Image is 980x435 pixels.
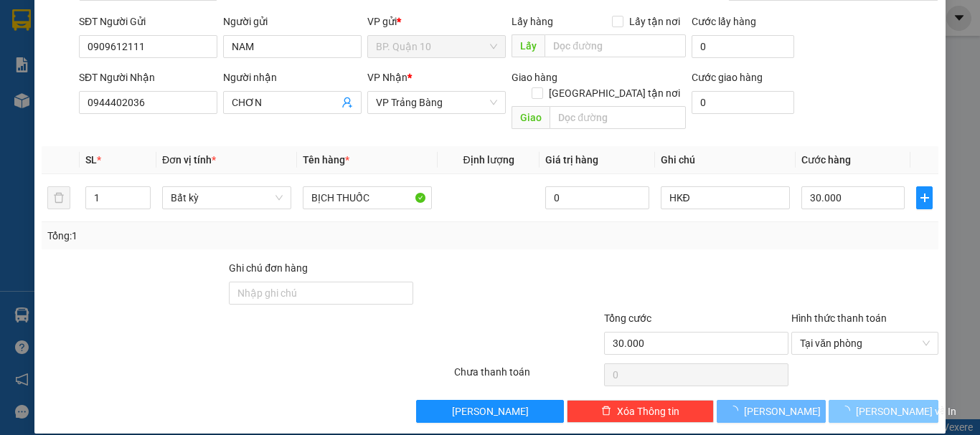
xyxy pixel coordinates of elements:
button: plus [916,186,933,209]
button: deleteXóa Thông tin [567,400,714,423]
input: Dọc đường [545,34,686,57]
span: Lấy [512,34,545,57]
span: Bất kỳ [171,187,283,209]
span: user-add [341,97,353,108]
span: Bến xe [GEOGRAPHIC_DATA] [113,23,193,41]
button: delete [47,186,70,209]
span: [PERSON_NAME] [744,403,821,419]
span: Xóa Thông tin [617,403,679,419]
button: [PERSON_NAME] [416,400,563,423]
span: In ngày: [4,104,88,113]
span: loading [728,406,744,416]
div: Người gửi [223,14,362,29]
button: [PERSON_NAME] [717,400,826,423]
span: VP Nhận [367,72,407,83]
label: Cước giao hàng [692,72,763,83]
span: loading [840,406,856,416]
span: down [138,199,147,208]
th: Ghi chú [655,146,796,174]
strong: ĐỒNG PHƯỚC [113,8,197,20]
input: VD: Bàn, Ghế [303,186,432,209]
div: Người nhận [223,70,362,85]
span: [GEOGRAPHIC_DATA] tận nơi [543,85,686,101]
span: ----------------------------------------- [39,77,176,89]
span: Decrease Value [134,198,150,209]
span: [PERSON_NAME] [452,403,529,419]
span: Cước hàng [801,154,851,166]
label: Ghi chú đơn hàng [229,262,308,274]
label: Cước lấy hàng [692,16,756,27]
span: Lấy tận nơi [623,14,686,29]
span: 17:07:22 [DATE] [32,104,88,113]
span: BPQ101108250107 [72,91,156,102]
span: Increase Value [134,187,150,198]
span: Tổng cước [604,312,651,324]
div: SĐT Người Nhận [79,70,217,85]
span: [PERSON_NAME] và In [856,403,956,419]
span: 01 Võ Văn Truyện, KP.1, Phường 2 [113,43,197,61]
span: Tên hàng [303,154,349,166]
span: Định lượng [463,154,514,166]
div: Chưa thanh toán [453,364,603,389]
input: Cước giao hàng [692,91,794,114]
span: Lấy hàng [512,16,553,27]
input: Cước lấy hàng [692,35,794,58]
span: plus [917,192,932,204]
span: [PERSON_NAME]: [4,92,156,101]
input: 0 [545,186,649,209]
div: Tổng: 1 [47,228,380,244]
label: Hình thức thanh toán [791,312,887,324]
span: Giao hàng [512,72,557,83]
span: Giao [512,106,550,129]
img: logo [5,9,69,72]
span: delete [601,406,611,417]
span: up [138,189,147,198]
span: BP. Quận 10 [376,36,497,57]
div: VP gửi [367,14,506,29]
div: SĐT Người Gửi [79,14,217,29]
span: Giá trị hàng [545,154,598,166]
span: Đơn vị tính [162,154,216,166]
span: close-circle [922,339,930,348]
span: Hotline: 19001152 [113,64,176,72]
span: VP Trảng Bàng [376,92,497,113]
span: Tại văn phòng [800,333,930,354]
span: SL [85,154,97,166]
input: Dọc đường [550,106,686,129]
input: Ghi Chú [661,186,790,209]
button: [PERSON_NAME] và In [829,400,938,423]
input: Ghi chú đơn hàng [229,282,413,305]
